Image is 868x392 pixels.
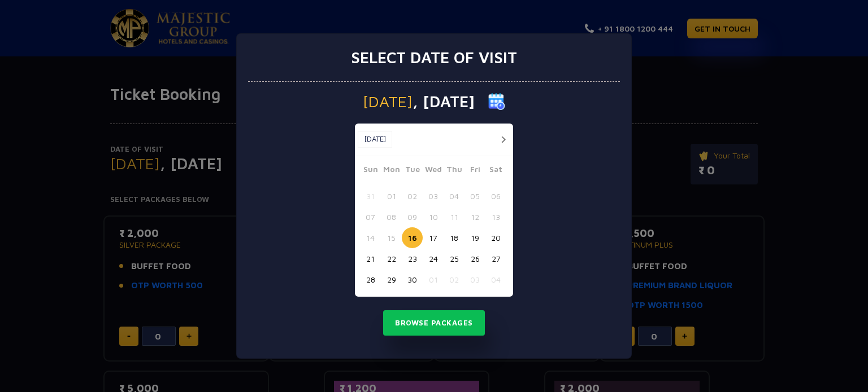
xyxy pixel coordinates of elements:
[485,206,506,227] button: 13
[363,94,413,109] span: [DATE]
[465,206,485,227] button: 12
[485,248,506,269] button: 27
[358,131,392,148] button: [DATE]
[465,248,485,269] button: 26
[402,227,423,248] button: 16
[423,206,444,227] button: 10
[351,48,517,67] h3: Select date of visit
[402,186,423,206] button: 02
[360,248,381,269] button: 21
[444,186,465,206] button: 04
[423,248,444,269] button: 24
[423,186,444,206] button: 03
[381,186,402,206] button: 01
[488,93,505,110] img: calender icon
[360,186,381,206] button: 31
[360,206,381,227] button: 07
[465,163,485,179] span: Fri
[485,227,506,248] button: 20
[381,269,402,290] button: 29
[444,269,465,290] button: 02
[402,163,423,179] span: Tue
[423,227,444,248] button: 17
[485,186,506,206] button: 06
[485,163,506,179] span: Sat
[402,269,423,290] button: 30
[402,206,423,227] button: 09
[360,163,381,179] span: Sun
[383,310,485,336] button: Browse Packages
[444,206,465,227] button: 11
[381,248,402,269] button: 22
[360,227,381,248] button: 14
[465,186,485,206] button: 05
[485,269,506,290] button: 04
[423,163,444,179] span: Wed
[465,269,485,290] button: 03
[413,94,475,109] span: , [DATE]
[402,248,423,269] button: 23
[465,227,485,248] button: 19
[444,248,465,269] button: 25
[381,163,402,179] span: Mon
[381,206,402,227] button: 08
[444,227,465,248] button: 18
[444,163,465,179] span: Thu
[423,269,444,290] button: 01
[360,269,381,290] button: 28
[381,227,402,248] button: 15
